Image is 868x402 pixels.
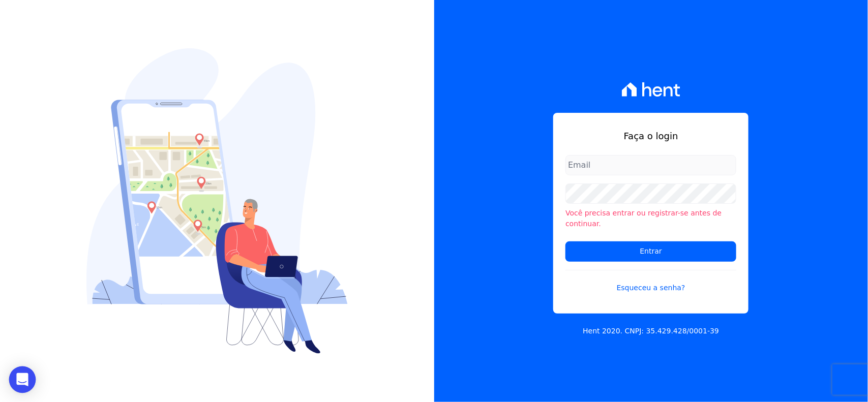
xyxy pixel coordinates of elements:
[583,326,719,336] p: Hent 2020. CNPJ: 35.429.428/0001-39
[565,155,736,175] input: Email
[86,48,348,354] img: Login
[565,270,736,293] a: Esqueceu a senha?
[565,241,736,262] input: Entrar
[9,366,36,393] div: Open Intercom Messenger
[565,208,736,229] li: Você precisa entrar ou registrar-se antes de continuar.
[565,129,736,143] h1: Faça o login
